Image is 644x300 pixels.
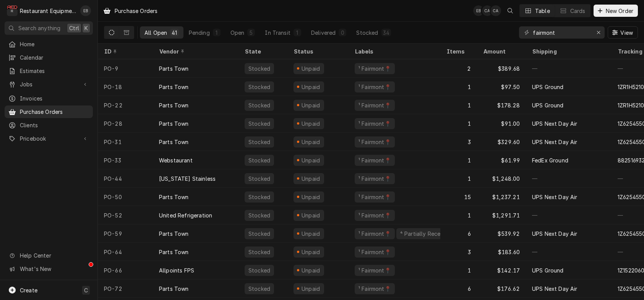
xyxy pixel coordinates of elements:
[440,59,477,78] div: 2
[80,5,91,16] div: Emily Bird's Avatar
[159,156,193,164] div: Webstaurant
[526,206,612,224] div: —
[440,96,477,114] div: 1
[358,193,392,201] div: ¹ Fairmont📍
[98,169,153,188] div: PO-44
[159,83,189,91] div: Parts Town
[172,29,177,37] div: 41
[300,120,321,128] div: Unpaid
[477,151,526,169] div: $61.99
[446,47,469,55] div: Items
[159,211,212,219] div: United Refrigeration
[477,261,526,279] div: $142.17
[532,230,577,238] div: UPS Next Day Air
[248,266,271,274] div: Stocked
[526,169,612,188] div: —
[532,266,564,274] div: UPS Ground
[477,169,526,188] div: $1,248.00
[5,65,93,77] a: Estimates
[20,40,89,48] span: Home
[532,285,577,293] div: UPS Next Day Air
[358,156,392,164] div: ¹ Fairmont📍
[98,78,153,96] div: PO-18
[482,5,493,16] div: CA
[477,243,526,261] div: $183.60
[477,188,526,206] div: $1,237.21
[20,287,37,294] span: Create
[535,7,550,15] div: Table
[98,206,153,224] div: PO-52
[98,114,153,133] div: PO-28
[358,285,392,293] div: ¹ Fairmont📍
[98,261,153,279] div: PO-66
[98,59,153,78] div: PO-9
[477,59,526,78] div: $389.68
[440,114,477,133] div: 1
[473,5,484,16] div: EB
[5,132,93,145] a: Go to Pricebook
[358,175,392,183] div: ¹ Fairmont📍
[358,83,392,91] div: ¹ Fairmont📍
[159,266,194,274] div: Allpoints FPS
[440,169,477,188] div: 1
[5,92,93,105] a: Invoices
[477,279,526,298] div: $176.62
[300,156,321,164] div: Unpaid
[383,29,389,37] div: 34
[300,211,321,219] div: Unpaid
[159,285,189,293] div: Parts Town
[214,29,219,37] div: 1
[248,65,271,73] div: Stocked
[20,121,89,129] span: Clients
[5,21,93,35] button: Search anythingCtrlK
[159,65,189,73] div: Parts Town
[98,243,153,261] div: PO-64
[20,54,89,62] span: Calendar
[440,243,477,261] div: 3
[248,211,271,219] div: Stocked
[594,5,638,17] button: New Order
[440,151,477,169] div: 1
[159,47,231,55] div: Vendor
[532,83,564,91] div: UPS Ground
[20,94,89,102] span: Invoices
[20,67,89,75] span: Estimates
[532,120,577,128] div: UPS Next Day Air
[98,224,153,243] div: PO-59
[358,266,392,274] div: ¹ Fairmont📍
[356,29,378,37] div: Stocked
[159,248,189,256] div: Parts Town
[358,120,392,128] div: ¹ Fairmont📍
[18,24,60,32] span: Search anything
[20,7,76,15] div: Restaurant Equipment Diagnostics
[144,29,167,37] div: All Open
[300,101,321,109] div: Unpaid
[248,138,271,146] div: Stocked
[80,5,91,16] div: EB
[482,5,493,16] div: Chrissy Adams's Avatar
[532,101,564,109] div: UPS Ground
[98,188,153,206] div: PO-50
[104,47,145,55] div: ID
[358,65,392,73] div: ¹ Fairmont📍
[358,230,392,238] div: ¹ Fairmont📍
[98,151,153,169] div: PO-33
[355,47,434,55] div: Labels
[159,230,189,238] div: Parts Town
[265,29,290,37] div: In Transit
[295,29,300,37] div: 1
[358,138,392,146] div: ¹ Fairmont📍
[248,285,271,293] div: Stocked
[532,156,568,164] div: FedEx Ground
[5,249,93,262] a: Go to Help Center
[84,24,88,32] span: K
[532,193,577,201] div: UPS Next Day Air
[440,206,477,224] div: 1
[604,7,635,15] span: New Order
[294,47,341,55] div: Status
[477,78,526,96] div: $97.50
[245,47,281,55] div: State
[526,59,612,78] div: —
[504,5,516,17] button: Open search
[300,175,321,183] div: Unpaid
